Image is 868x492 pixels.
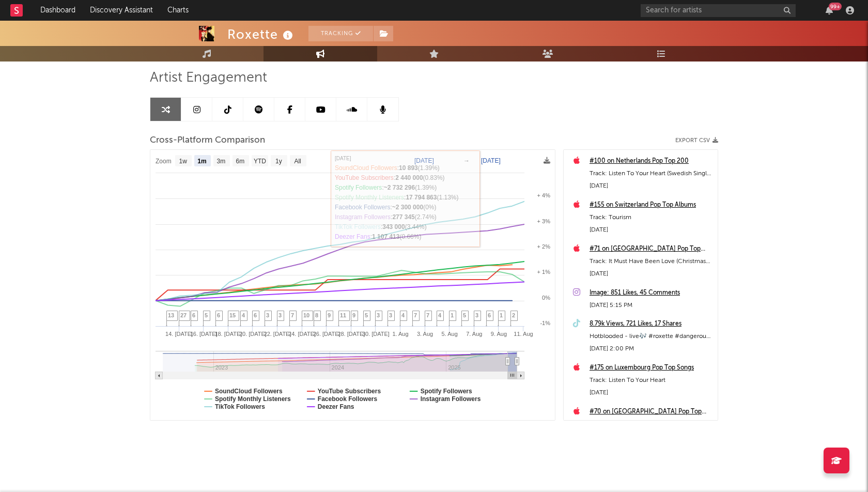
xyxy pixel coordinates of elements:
text: All [294,158,301,165]
div: Roxette [227,26,296,43]
span: 8 [315,312,318,318]
span: 3 [377,312,380,318]
span: 5 [463,312,466,318]
text: 1w [179,158,188,165]
text: 30. [DATE] [362,331,390,337]
button: 99+ [826,6,833,14]
a: Image: 851 Likes, 45 Comments [590,287,712,299]
span: 15 [229,312,236,318]
text: 1. Aug [392,331,408,337]
text: YTD [254,158,266,165]
span: 2 [512,312,515,318]
button: Export CSV [675,137,718,144]
div: [DATE] 5:15 PM [590,299,712,312]
text: Zoom [156,158,172,165]
div: Track: Listen To Your Heart (Swedish Single Edit) [590,167,712,180]
span: 1 [451,312,454,318]
div: Track: Spending My Time [590,418,712,431]
button: Tracking [308,26,373,41]
div: Hotblooded - live🎶 #roxette #dangerous #hotblooded [590,330,712,343]
input: Search for artists [641,4,796,17]
div: 99 + [829,3,842,10]
text: 3. Aug [417,331,433,337]
a: #175 on Luxembourg Pop Top Songs [590,362,712,374]
text: → [463,157,470,164]
div: [DATE] 2:00 PM [590,343,712,355]
span: 6 [488,312,491,318]
text: 16. [DATE] [190,331,218,337]
text: SoundCloud Followers [215,388,283,395]
text: 26. [DATE] [313,331,340,337]
span: 4 [438,312,441,318]
span: 11 [340,312,346,318]
text: + 4% [537,192,551,198]
div: Track: Tourism [590,211,712,224]
text: 22. [DATE] [264,331,291,337]
text: 1y [275,158,282,165]
text: 5. Aug [442,331,458,337]
div: [DATE] [590,224,712,236]
text: 1m [197,158,206,165]
text: 0% [542,295,550,301]
text: 3m [217,158,226,165]
text: [DATE] [481,157,501,164]
a: 8.79k Views, 721 Likes, 17 Shares [590,318,712,330]
text: YouTube Subscribers [318,388,381,395]
text: Deezer Fans [318,403,354,410]
text: Instagram Followers [421,395,481,403]
span: 5 [205,312,208,318]
span: 13 [168,312,174,318]
text: 6m [236,158,245,165]
a: #100 on Netherlands Pop Top 200 [590,155,712,167]
span: 3 [278,312,282,318]
a: #70 on [GEOGRAPHIC_DATA] Pop Top 200 [590,406,712,418]
span: 1 [500,312,503,318]
text: [DATE] [414,157,434,164]
span: 3 [266,312,269,318]
span: 6 [217,312,220,318]
text: 14. [DATE] [165,331,193,337]
text: Facebook Followers [318,395,378,403]
text: -1% [540,320,550,326]
text: 11. Aug [514,331,533,337]
text: Spotify Followers [421,388,472,395]
a: #155 on Switzerland Pop Top Albums [590,199,712,211]
text: 7. Aug [466,331,482,337]
span: 7 [426,312,429,318]
div: [DATE] [590,180,712,192]
span: 4 [242,312,245,318]
text: 20. [DATE] [239,331,267,337]
text: + 3% [537,218,551,224]
span: 3 [475,312,478,318]
text: + 1% [537,269,551,275]
text: 28. [DATE] [337,331,365,337]
span: 6 [192,312,195,318]
text: Spotify Monthly Listeners [215,395,291,403]
span: 4 [401,312,405,318]
text: TikTok Followers [215,403,265,410]
span: Cross-Platform Comparison [150,134,265,147]
span: 10 [303,312,309,318]
div: [DATE] [590,387,712,399]
text: 18. [DATE] [214,331,242,337]
a: #71 on [GEOGRAPHIC_DATA] Pop Top 200 [590,243,712,255]
span: 6 [254,312,257,318]
span: 9 [352,312,355,318]
span: 5 [365,312,368,318]
text: + 2% [537,243,551,250]
div: [DATE] [590,268,712,280]
text: 24. [DATE] [288,331,316,337]
span: 9 [328,312,331,318]
span: 7 [414,312,417,318]
text: 9. Aug [491,331,507,337]
span: 7 [291,312,294,318]
div: Track: Listen To Your Heart [590,374,712,387]
span: Artist Engagement [150,72,267,84]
